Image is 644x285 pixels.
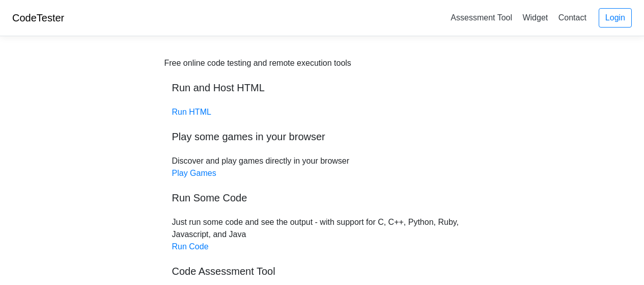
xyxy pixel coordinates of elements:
a: Widget [518,9,552,26]
a: Run Code [172,242,209,251]
a: CodeTester [12,12,64,23]
a: Contact [554,9,591,26]
a: Login [599,8,632,28]
div: Free online code testing and remote execution tools [164,57,351,69]
h5: Play some games in your browser [172,131,472,143]
h5: Run and Host HTML [172,82,472,94]
a: Run HTML [172,108,211,116]
a: Assessment Tool [446,9,516,26]
h5: Run Some Code [172,192,472,204]
h5: Code Assessment Tool [172,265,472,277]
a: Play Games [172,169,216,177]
